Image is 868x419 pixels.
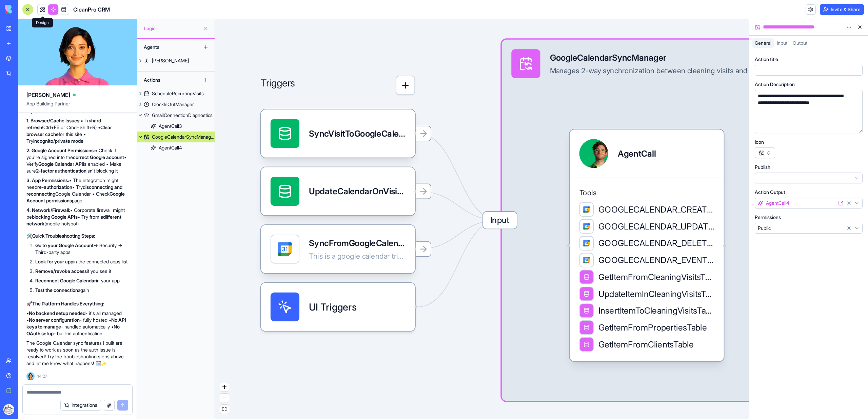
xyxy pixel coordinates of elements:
[261,37,415,331] div: Triggers
[755,40,771,46] span: General
[598,254,714,266] span: GOOGLECALENDAR_EVENTS_LIST
[152,134,215,140] div: GoogleCalendarSyncManager
[26,100,129,113] span: App Building Partner
[26,147,129,174] p: • Check if you're signed into the • Verify is enabled • Make sure isn't blocking it
[26,372,35,380] img: Ella_00000_wcx2te.png
[755,56,778,63] label: Action title
[35,259,73,264] strong: Look for your app
[309,300,356,314] span: UI Triggers
[35,268,129,275] li: if you see it
[137,110,215,121] a: GmailConnectionDiagnostics
[550,66,829,76] div: Manages 2-way synchronization between cleaning visits and Google Calendar events
[261,283,415,331] div: UI Triggers
[417,220,499,249] g: Edge from 68a30bae85ac9c0e925f31e3 to 68a30ba2ce9dc9258a261f6c
[26,91,70,99] span: [PERSON_NAME]
[261,225,415,273] div: SyncFromGoogleCalendarTriggerThis is a google calendar trigger set
[32,233,95,239] strong: Quick Troubleshooting Steps:
[777,40,787,46] span: Input
[35,278,96,283] strong: Reconnect Google Calendar
[5,5,47,14] img: logo
[598,220,714,233] span: GOOGLECALENDAR_UPDATE_EVENT
[73,154,124,160] strong: correct Google account
[26,207,70,213] strong: 4. Network/Firewall:
[35,242,129,256] li: → Security → Third-party apps
[417,220,499,307] g: Edge from UI_TRIGGERS to 68a30ba2ce9dc9258a261f6c
[26,340,129,367] p: The Google Calendar sync features I built are ready to work as soon as the auth issue is resolved...
[26,207,129,227] p: • Corporate firewall might be • Try from a (mobile hotspot)
[152,90,204,97] div: ScheduleRecurringVisits
[26,117,129,144] p: • Try (Ctrl+F5 or Cmd+Shift+R) • for this site • Try
[159,144,182,151] div: AgentCall4
[220,405,229,414] button: fit view
[755,81,795,88] label: Action Description
[137,55,215,66] a: [PERSON_NAME]
[417,134,499,220] g: Edge from 68a30bad85ac9c0e925f319c to 68a30ba2ce9dc9258a261f6c
[220,382,229,392] button: zoom in
[36,168,86,174] strong: 2-factor authentication
[152,101,194,108] div: ClockInOutManager
[26,310,129,337] p: • - it's all managed • - fully hosted • - handled automatically • - built-in authentication
[137,99,215,110] a: ClockInOutManager
[220,394,229,403] button: zoom out
[35,242,94,248] strong: Go to your Google Account
[570,129,724,361] div: AgentCallToolsGOOGLECALENDAR_CREATE_EVENTGOOGLECALENDAR_UPDATE_EVENTGOOGLECALENDAR_DELETE_EVENTGO...
[417,191,499,220] g: Edge from 68a30bae85ac9c0e925f31bf to 68a30ba2ce9dc9258a261f6c
[820,4,864,15] button: Invite & Share
[37,184,72,190] strong: re-authorization
[579,188,714,197] span: Tools
[261,109,415,158] div: SyncVisitToGoogleCalendarTrigger
[598,338,694,351] span: GetItemFromClientsTable
[37,374,47,379] span: 14:27
[140,42,195,53] div: Agents
[35,287,78,293] strong: Test the connection
[755,214,781,221] label: Permissions
[755,189,785,196] label: Action Output
[38,161,83,167] strong: Google Calendar API
[755,164,770,171] label: Publish
[26,147,95,153] strong: 2. Google Account Permissions:
[793,40,807,46] span: Output
[26,300,129,307] h3: 🚀
[152,112,213,119] div: GmailConnectionDiagnostics
[26,233,129,239] h3: 🛠️
[598,305,714,317] span: InsertItemToCleaningVisitsTable
[159,123,182,129] div: AgentCall3
[140,75,195,85] div: Actions
[598,322,707,334] span: GetItemFromPropertiesTable
[309,127,405,140] div: SyncVisitToGoogleCalendarTrigger
[137,88,215,99] a: ScheduleRecurringVisits
[26,177,129,204] p: • The integration might need • Try Google Calendar • Check page
[33,138,83,144] strong: incognito/private mode
[26,177,69,183] strong: 3. App Permissions:
[35,287,129,294] li: again
[309,185,405,198] div: UpdateCalendarOnVisitChangeTrigger
[35,268,87,274] strong: Remove/revoke access
[29,310,85,316] strong: No backend setup needed
[598,203,714,216] span: GOOGLECALENDAR_CREATE_EVENT
[309,237,405,249] div: SyncFromGoogleCalendarTrigger
[618,147,656,160] div: AgentCall
[3,404,14,415] img: ACg8ocJUuhCJYhvX_jKJCULYx2udiZ678g7ZXBwfkHBM3IhNS6i0D4gE=s96-c
[137,142,215,153] a: AgentCall4
[755,139,764,145] label: Icon
[598,271,714,283] span: GetItemFromCleaningVisitsTable
[144,25,200,32] span: Logic
[32,214,78,220] strong: blocking Google APIs
[35,277,129,284] li: in your app
[73,5,110,14] h1: CleanPro CRM
[29,317,80,323] strong: No server configuration
[32,301,104,306] strong: The Platform Handles Everything:
[137,132,215,142] a: GoogleCalendarSyncManager
[60,400,101,411] button: Integrations
[598,237,714,250] span: GOOGLECALENDAR_DELETE_EVENT
[32,18,53,27] div: Design
[550,52,829,64] div: GoogleCalendarSyncManager
[261,167,415,215] div: UpdateCalendarOnVisitChangeTrigger
[152,57,189,64] div: [PERSON_NAME]
[261,76,295,95] p: Triggers
[598,288,714,300] span: UpdateItemInCleaningVisitsTable
[137,121,215,132] a: AgentCall3
[35,258,129,265] li: in the connected apps list
[26,118,81,123] strong: 1. Browser/Cache Issues:
[483,212,517,229] span: Input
